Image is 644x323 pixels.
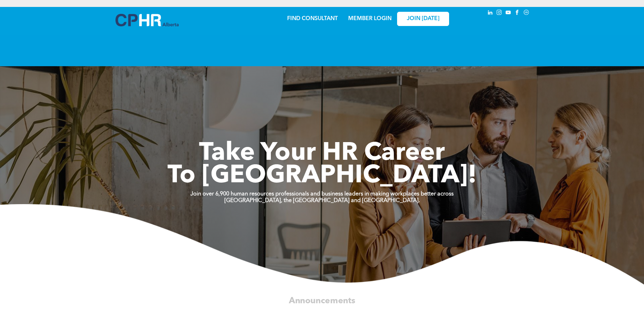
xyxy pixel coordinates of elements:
span: Announcements [289,297,355,305]
span: To [GEOGRAPHIC_DATA]! [168,164,477,189]
a: FIND CONSULTANT [287,16,338,21]
a: JOIN [DATE] [397,12,449,26]
a: instagram [496,9,503,18]
img: A blue and white logo for cp alberta [115,14,179,26]
a: MEMBER LOGIN [348,16,392,21]
a: facebook [514,9,521,18]
strong: Join over 6,900 human resources professionals and business leaders in making workplaces better ac... [190,191,454,197]
a: Social network [523,9,530,18]
strong: [GEOGRAPHIC_DATA], the [GEOGRAPHIC_DATA] and [GEOGRAPHIC_DATA]. [224,198,420,203]
a: youtube [505,9,512,18]
a: linkedin [487,9,494,18]
span: JOIN [DATE] [407,16,439,22]
span: Take Your HR Career [199,141,445,166]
